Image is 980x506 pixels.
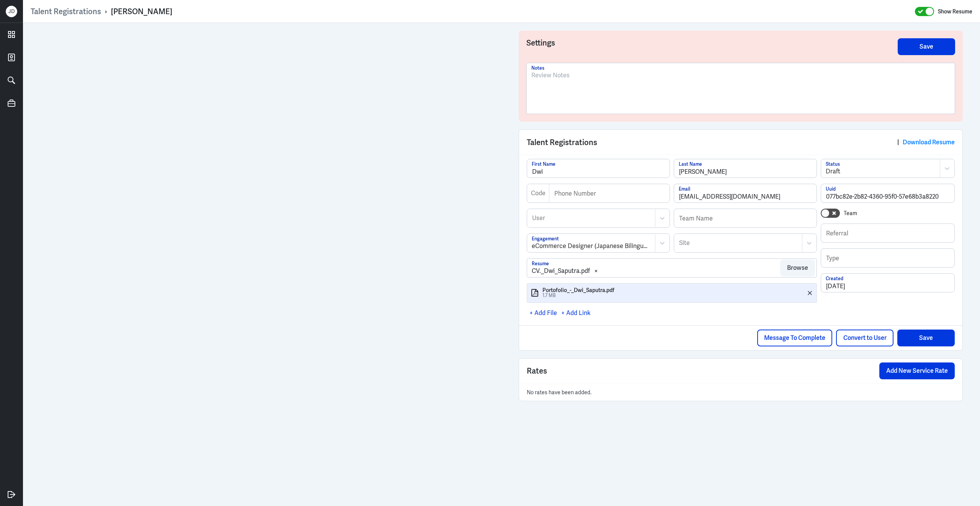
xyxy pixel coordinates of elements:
input: Phone Number [549,184,670,202]
button: Convert to User [836,330,893,346]
iframe: https://ppcdn.hiredigital.com/register/6eb64f56/resumes/582472663/CV._Dwi_Saputra.pdf?Expires=175... [40,31,484,498]
label: Team [844,209,857,217]
p: › [101,7,111,16]
input: Uuid [821,184,954,202]
input: First Name [527,159,670,178]
a: Download Resume [903,138,955,146]
input: Last Name [674,159,817,178]
span: Rates [527,365,547,377]
button: Browse [780,260,815,276]
p: No rates have been added. [527,388,955,397]
p: 1.7 MB [542,293,807,298]
div: [PERSON_NAME] [111,7,172,16]
div: CV._Dwi_Saputra.pdf [532,266,590,276]
div: + Add File [527,307,559,320]
button: Save [898,38,955,55]
div: Talent Registrations [519,130,962,155]
div: + Add Link [559,307,593,320]
input: Referral [821,224,954,242]
input: Team Name [674,209,817,227]
div: J D [6,6,17,17]
input: Type [821,249,954,267]
button: Message To Complete [757,330,832,346]
label: Show Resume [938,7,972,16]
input: Email [674,184,817,202]
a: Portofolio_-_Dwi_Saputra.pdf [542,287,807,293]
a: Talent Registrations [31,7,101,16]
div: | [897,138,955,147]
h3: Settings [526,38,898,55]
button: Add New Service Rate [879,362,955,379]
button: Save [897,330,955,346]
input: Created [821,274,954,292]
